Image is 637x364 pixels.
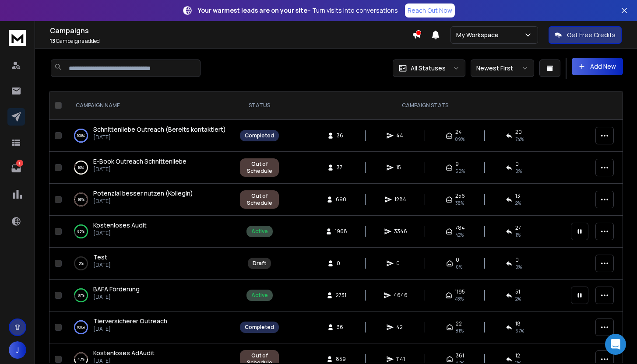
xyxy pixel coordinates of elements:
a: E-Book Outreach Schnittenliebe [93,157,187,166]
td: 10%E-Book Outreach Schnittenliebe[DATE] [65,152,235,184]
p: – Turn visits into conversations [198,6,398,15]
p: [DATE] [93,230,147,237]
div: Completed [245,132,274,139]
h1: Campaigns [50,25,412,36]
span: 690 [336,196,346,203]
span: 0 [456,256,459,263]
a: Test [93,253,107,262]
p: [DATE] [93,166,187,173]
button: Newest First [471,59,534,77]
td: 100%Schnittenliebe Outreach (Bereits kontaktiert)[DATE] [65,120,235,152]
span: 15 [396,164,405,171]
span: 1968 [335,228,347,235]
span: 38 % [455,199,464,206]
p: All Statuses [411,64,446,73]
div: Out of Schedule [245,192,274,206]
td: 98%Potenzial besser nutzen (Kollegin)[DATE] [65,184,235,216]
span: 20 [515,129,522,136]
span: 0 % [515,168,522,175]
p: Get Free Credits [567,31,616,39]
p: 85 % [77,227,84,236]
span: 36 [337,324,345,331]
a: Kostenloses Audit [93,221,147,230]
span: 22 [456,320,462,327]
span: 2 % [515,199,521,206]
span: 4646 [394,292,408,299]
span: 48 % [455,295,464,302]
td: 87%BAFA Förderung[DATE] [65,280,235,311]
span: Kostenloses Audit [93,221,147,229]
a: BAFA Förderung [93,285,140,294]
p: My Workspace [456,31,502,39]
button: Add New [572,58,623,75]
span: 1284 [394,196,406,203]
span: 51 [515,288,520,295]
a: 1 [7,160,25,177]
a: Kostenloses AdAudit [93,349,155,357]
a: Tierversicherer Outreach [93,317,167,325]
div: Out of Schedule [245,161,274,175]
div: Open Intercom Messenger [605,334,626,355]
img: logo [9,30,26,46]
span: 3346 [394,228,407,235]
button: J [9,341,26,359]
span: 256 [455,192,465,199]
div: Active [251,228,268,235]
button: Get Free Credits [549,26,622,44]
strong: Your warmest leads are on your site [198,6,307,14]
th: STATUS [235,91,284,120]
p: Campaigns added [50,38,412,45]
span: 0 [396,260,405,267]
p: [DATE] [93,294,140,301]
p: 98 % [78,195,84,204]
span: 37 [337,164,345,171]
span: 36 [337,132,345,139]
p: 87 % [78,291,84,300]
span: 13 [50,37,55,45]
th: CAMPAIGN NAME [65,91,235,120]
p: 1 [16,160,23,167]
p: [DATE] [93,198,193,205]
span: 0% [456,263,462,270]
span: 89 % [455,136,465,143]
span: 18 [515,320,521,327]
div: Completed [245,324,274,331]
a: Potenzial besser nutzen (Kollegin) [93,189,193,198]
div: Active [251,292,268,299]
span: 859 [336,356,346,363]
p: 48 % [77,355,84,364]
span: 361 [456,352,464,359]
p: 100 % [77,323,85,332]
div: Draft [253,260,266,267]
span: 60 % [455,168,465,175]
span: 0 [515,256,519,263]
p: 0 % [79,259,84,268]
span: Kostenloses AdAudit [93,349,155,357]
span: Test [93,253,107,261]
span: Potenzial besser nutzen (Kollegin) [93,189,193,197]
span: 1141 [396,356,405,363]
th: CAMPAIGN STATS [284,91,566,120]
p: 10 % [78,163,84,172]
td: 100%Tierversicherer Outreach[DATE] [65,311,235,343]
p: Reach Out Now [408,6,452,15]
td: 0%Test[DATE] [65,248,235,280]
span: 24 [455,129,462,136]
p: [DATE] [93,325,167,332]
span: 81 % [456,327,464,334]
span: BAFA Förderung [93,285,140,293]
p: [DATE] [93,134,226,141]
span: 2731 [336,292,346,299]
span: 0 [515,161,519,168]
span: 2 % [515,295,521,302]
span: 784 [455,224,465,231]
p: [DATE] [93,262,111,269]
span: 0% [515,263,522,270]
span: E-Book Outreach Schnittenliebe [93,157,187,165]
span: 9 [455,161,459,168]
span: Schnittenliebe Outreach (Bereits kontaktiert) [93,125,226,133]
td: 85%Kostenloses Audit[DATE] [65,216,235,248]
span: 42 % [455,231,464,238]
